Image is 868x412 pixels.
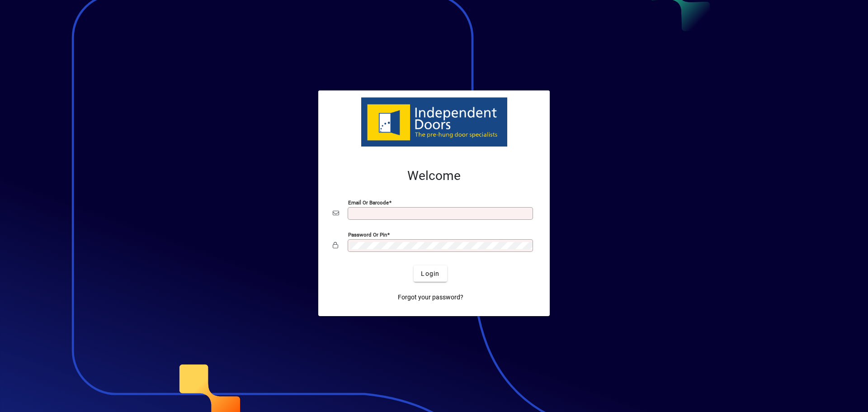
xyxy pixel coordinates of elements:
span: Login [421,269,439,279]
button: Login [414,265,447,282]
mat-label: Password or Pin [348,232,387,238]
h2: Welcome [333,168,535,184]
a: Forgot your password? [394,289,467,305]
mat-label: Email or Barcode [348,199,389,206]
span: Forgot your password? [398,293,463,302]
